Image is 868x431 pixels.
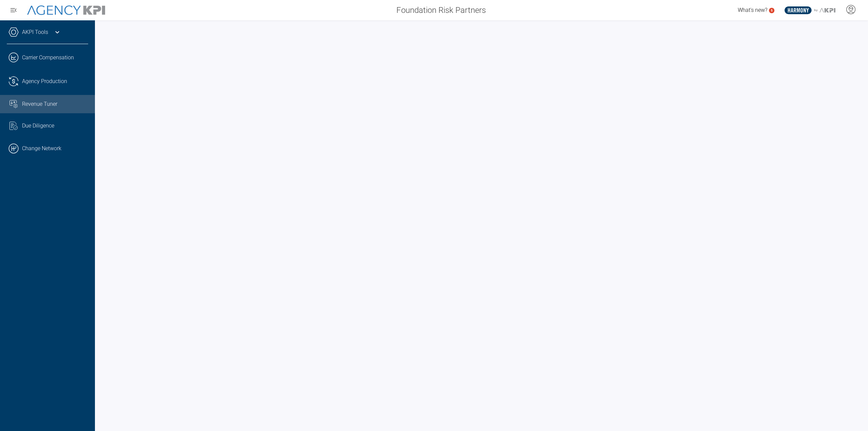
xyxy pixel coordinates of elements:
[396,4,486,16] span: Foundation Risk Partners
[27,5,105,15] img: AgencyKPI
[771,8,773,12] text: 5
[22,100,57,108] span: Revenue Tuner
[22,77,67,85] span: Agency Production
[22,28,48,36] a: AKPI Tools
[22,122,54,130] span: Due Diligence
[738,7,767,13] span: What's new?
[769,8,774,13] a: 5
